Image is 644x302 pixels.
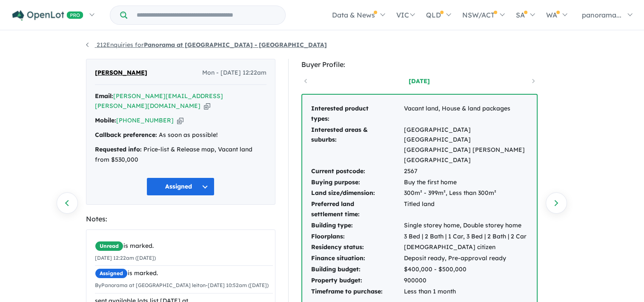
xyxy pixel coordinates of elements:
td: Buying purpose: [311,177,404,188]
td: 3 Bed | 2 Bath | 1 Car, 3 Bed | 2 Bath | 2 Car [404,231,528,242]
td: Titled land [404,199,528,220]
td: Vacant land, House & land packages [404,103,528,125]
strong: Mobile: [95,116,116,124]
button: Copy [204,102,210,110]
td: Residency status: [311,242,404,253]
span: [PERSON_NAME] [95,68,147,78]
td: Less than 1 month [404,286,528,297]
td: 900000 [404,275,528,286]
nav: breadcrumb [86,40,558,50]
strong: Callback preference: [95,131,157,139]
div: is marked. [95,268,273,279]
td: Floorplans: [311,231,404,242]
img: Openlot PRO Logo White [12,10,83,21]
td: Buy the first home [404,177,528,188]
td: Property budget: [311,275,404,286]
td: Interested areas & suburbs: [311,125,404,166]
td: [GEOGRAPHIC_DATA] [GEOGRAPHIC_DATA] [GEOGRAPHIC_DATA] [PERSON_NAME][GEOGRAPHIC_DATA] [404,125,528,166]
td: Land size/dimension: [311,188,404,199]
button: Copy [177,116,183,125]
td: Finance situation: [311,253,404,264]
td: Timeframe to purchase: [311,286,404,297]
strong: Panorama at [GEOGRAPHIC_DATA] - [GEOGRAPHIC_DATA] [144,41,327,49]
span: Unread [95,241,123,251]
button: Assigned [146,177,215,196]
td: [DEMOGRAPHIC_DATA] citizen [404,242,528,253]
td: Current postcode: [311,166,404,177]
span: panorama... [582,11,621,19]
td: Deposit ready, Pre-approval ready [404,253,528,264]
a: 212Enquiries forPanorama at [GEOGRAPHIC_DATA] - [GEOGRAPHIC_DATA] [86,41,327,49]
td: Building type: [311,220,404,231]
span: Mon - [DATE] 12:22am [202,68,266,78]
td: Interested product types: [311,103,404,125]
td: 2567 [404,166,528,177]
a: [PERSON_NAME][EMAIL_ADDRESS][PERSON_NAME][DOMAIN_NAME] [95,92,223,110]
a: [PHONE_NUMBER] [116,116,174,124]
input: Try estate name, suburb, builder or developer [129,6,283,24]
strong: Email: [95,92,113,100]
div: Buyer Profile: [301,59,538,70]
small: [DATE] 12:22am ([DATE]) [95,255,156,261]
td: $400,000 - $500,000 [404,264,528,275]
strong: Requested info: [95,145,142,153]
td: Preferred land settlement time: [311,199,404,220]
div: As soon as possible! [95,130,266,140]
small: By Panorama at [GEOGRAPHIC_DATA] leiton - [DATE] 10:52am ([DATE]) [95,282,269,288]
div: is marked. [95,241,273,251]
a: [DATE] [383,77,455,85]
span: Assigned [95,268,128,279]
div: Notes: [86,213,275,225]
div: Price-list & Release map, Vacant land from $530,000 [95,145,266,165]
td: Building budget: [311,264,404,275]
td: Single storey home, Double storey home [404,220,528,231]
td: 300m² - 399m², Less than 300m² [404,188,528,199]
